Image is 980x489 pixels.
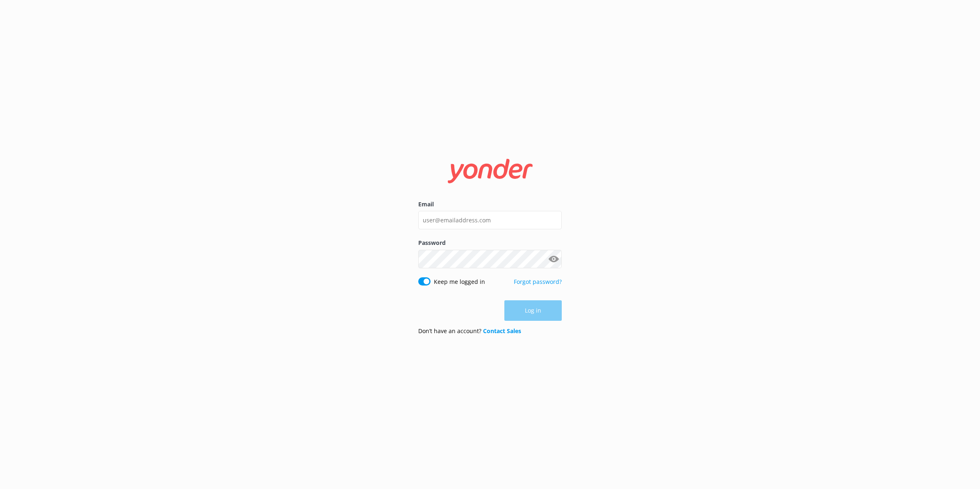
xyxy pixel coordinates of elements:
[545,251,562,267] button: Show password
[418,200,562,209] label: Email
[434,277,485,286] label: Keep me logged in
[483,327,521,335] a: Contact Sales
[418,238,562,247] label: Password
[514,278,562,286] a: Forgot password?
[418,327,521,336] p: Don’t have an account?
[418,211,562,229] input: user@emailaddress.com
